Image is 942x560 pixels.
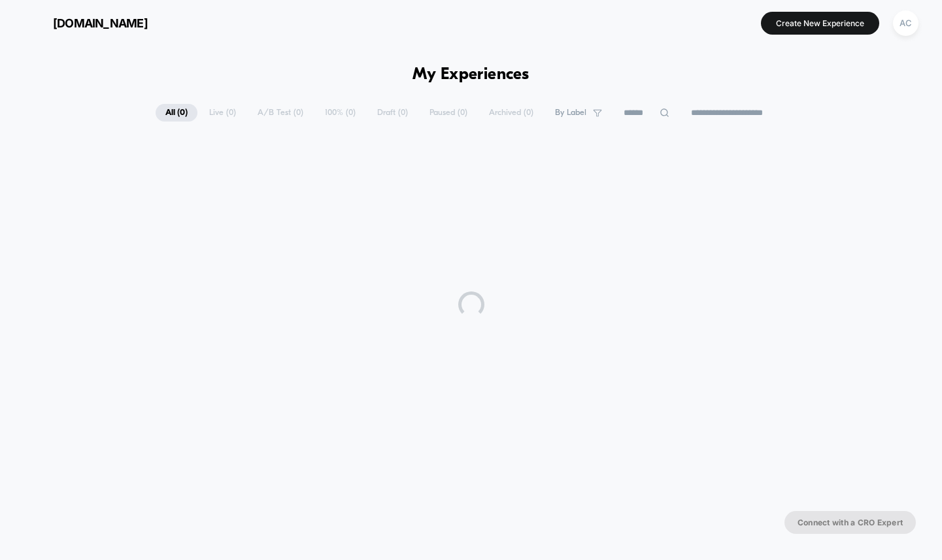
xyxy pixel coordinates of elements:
[889,10,922,37] button: AC
[412,65,530,84] h1: My Experiences
[555,108,586,118] span: By Label
[761,12,879,35] button: Create New Experience
[156,104,197,122] span: All ( 0 )
[20,12,152,33] button: [DOMAIN_NAME]
[53,16,148,30] span: [DOMAIN_NAME]
[893,10,918,36] div: AC
[784,511,916,534] button: Connect with a CRO Expert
